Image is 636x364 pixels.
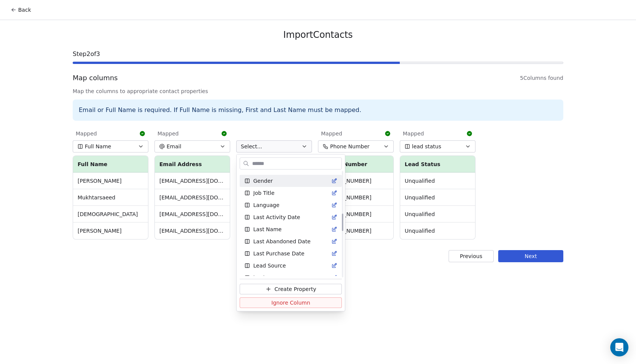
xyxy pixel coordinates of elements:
button: Ignore Column [240,297,342,308]
span: Gender [253,177,273,185]
span: Create Property [274,285,316,293]
span: Last Name [253,226,282,233]
span: Job Title [253,189,274,197]
span: Last Abandoned Date [253,238,310,245]
span: Language [253,201,279,209]
span: Last Activity Date [253,213,300,221]
span: lead status [253,274,282,282]
span: Last Purchase Date [253,250,304,257]
span: Lead Source [253,262,286,269]
button: Create Property [240,284,342,294]
span: Ignore Column [271,299,310,306]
